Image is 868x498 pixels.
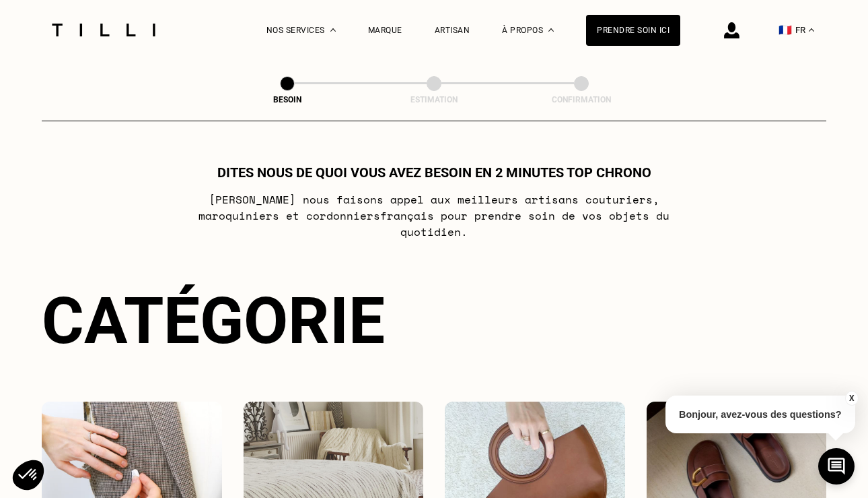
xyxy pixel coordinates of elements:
[548,28,554,32] img: Menu déroulant à propos
[779,24,792,36] span: 🇫🇷
[665,396,855,433] p: Bonjour, avez-vous des questions?
[217,164,651,181] h1: Dites nous de quoi vous avez besoin en 2 minutes top chrono
[586,15,680,46] a: Prendre soin ici
[367,95,501,104] div: Estimation
[42,283,826,359] div: Catégorie
[844,391,858,406] button: X
[514,95,649,104] div: Confirmation
[368,26,402,35] a: Marque
[330,28,336,32] img: Menu déroulant
[435,26,470,35] a: Artisan
[724,22,739,38] img: icône connexion
[809,28,814,32] img: menu déroulant
[220,95,355,104] div: Besoin
[47,24,160,36] img: Logo du service de couturière Tilli
[168,191,701,240] p: [PERSON_NAME] nous faisons appel aux meilleurs artisans couturiers , maroquiniers et cordonniers ...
